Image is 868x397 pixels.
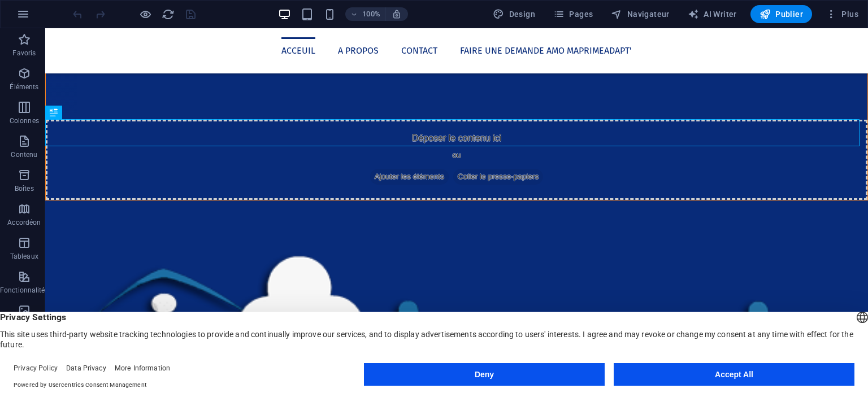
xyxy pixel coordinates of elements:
[7,218,41,227] p: Accordéon
[11,150,37,159] p: Contenu
[606,5,674,23] button: Navigateur
[362,7,380,21] h6: 100%
[683,5,741,23] button: AI Writer
[826,8,858,20] span: Plus
[10,82,38,91] p: Éléments
[611,8,669,20] span: Navigateur
[345,7,385,21] button: 100%
[821,5,863,23] button: Plus
[750,5,812,23] button: Publier
[325,141,403,156] span: Ajouter les éléments
[549,5,597,23] button: Pages
[161,7,175,21] button: reload
[10,116,39,125] p: Colonnes
[493,8,535,20] span: Design
[759,8,803,20] span: Publier
[488,5,540,23] button: Design
[10,252,38,261] p: Tableaux
[408,141,498,156] span: Coller le presse-papiers
[488,5,540,23] div: Design (Ctrl+Alt+Y)
[138,7,152,21] button: Cliquez ici pour quitter le mode Aperçu et poursuivre l'édition.
[12,49,36,58] p: Favoris
[688,8,737,20] span: AI Writer
[392,9,402,19] i: Lors du redimensionnement, ajuster automatiquement le niveau de zoom en fonction de l'appareil sé...
[162,8,175,21] i: Actualiser la page
[15,184,34,193] p: Boîtes
[553,8,593,20] span: Pages
[1,91,822,172] div: Déposer le contenu ici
